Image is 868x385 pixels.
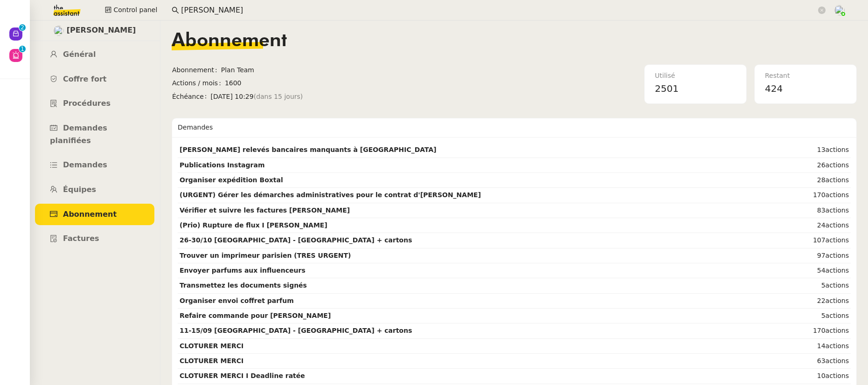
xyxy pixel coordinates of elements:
[180,357,243,364] strong: CLOTURER MERCI
[63,75,107,83] span: Coffre fort
[773,323,851,338] td: 170
[826,252,849,259] span: actions
[21,46,24,54] p: 1
[180,191,481,199] strong: (URGENT) Gérer les démarches administratives pour le contrat d'[PERSON_NAME]
[180,206,350,214] strong: Vérifier et suivre les factures [PERSON_NAME]
[773,173,851,188] td: 28
[180,176,283,184] strong: Organiser expédition Boxtal
[773,339,851,354] td: 14
[63,50,96,59] span: Général
[773,354,851,369] td: 63
[21,24,24,33] p: 2
[773,309,851,323] td: 5
[180,267,306,274] strong: Envoyer parfums aux influenceurs
[765,83,783,94] span: 424
[773,143,851,158] td: 13
[655,70,736,81] div: Utilisé
[254,91,303,102] span: (dans 15 jours)
[773,248,851,263] td: 97
[826,357,849,364] span: actions
[826,327,849,334] span: actions
[211,91,410,102] span: [DATE] 10:29
[765,70,846,81] div: Restant
[99,4,163,17] button: Control panel
[180,236,412,244] strong: 26-30/10 [GEOGRAPHIC_DATA] - [GEOGRAPHIC_DATA] + cartons
[180,221,327,229] strong: (Prio) Rupture de flux I [PERSON_NAME]
[773,218,851,233] td: 24
[19,46,26,52] nz-badge-sup: 1
[826,342,849,350] span: actions
[655,83,679,94] span: 2501
[826,312,849,319] span: actions
[178,118,851,137] div: Demandes
[172,78,225,89] span: Actions / mois
[773,203,851,218] td: 83
[773,233,851,248] td: 107
[826,282,849,289] span: actions
[180,146,437,153] strong: [PERSON_NAME] relevés bancaires manquants à [GEOGRAPHIC_DATA]
[63,185,96,194] span: Équipes
[826,372,849,379] span: actions
[826,236,849,244] span: actions
[826,176,849,184] span: actions
[180,297,294,304] strong: Organiser envoi coffret parfum
[35,204,154,226] a: Abonnement
[63,99,111,108] span: Procédures
[826,191,849,199] span: actions
[172,91,211,102] span: Échéance
[35,93,154,115] a: Procédures
[773,263,851,278] td: 54
[773,278,851,293] td: 5
[67,24,136,37] span: [PERSON_NAME]
[180,282,307,289] strong: Transmettez les documents signés
[63,160,107,169] span: Demandes
[35,44,154,66] a: Général
[834,5,845,15] img: users%2FNTfmycKsCFdqp6LX6USf2FmuPJo2%2Favatar%2Fprofile-pic%20(1).png
[826,297,849,304] span: actions
[180,372,305,379] strong: CLOTURER MERCI I Deadline ratée
[172,32,287,50] span: Abonnement
[63,234,99,243] span: Factures
[773,369,851,384] td: 10
[826,267,849,274] span: actions
[225,78,410,89] span: 1600
[54,26,64,36] img: users%2Fjeuj7FhI7bYLyCU6UIN9LElSS4x1%2Favatar%2F1678820456145.jpeg
[180,342,243,350] strong: CLOTURER MERCI
[773,158,851,173] td: 26
[113,5,157,15] span: Control panel
[826,161,849,169] span: actions
[19,24,26,31] nz-badge-sup: 2
[35,69,154,90] a: Coffre fort
[50,124,107,145] span: Demandes planifiées
[35,117,154,151] a: Demandes planifiées
[826,146,849,153] span: actions
[826,221,849,229] span: actions
[221,65,410,76] span: Plan Team
[172,65,221,76] span: Abonnement
[773,188,851,203] td: 170
[181,4,816,17] input: Rechercher
[180,252,351,259] strong: Trouver un imprimeur parisien (TRES URGENT)
[773,294,851,309] td: 22
[180,312,331,319] strong: Refaire commande pour [PERSON_NAME]
[35,179,154,201] a: Équipes
[826,206,849,214] span: actions
[35,154,154,176] a: Demandes
[180,327,412,334] strong: 11-15/09 [GEOGRAPHIC_DATA] - [GEOGRAPHIC_DATA] + cartons
[63,210,117,219] span: Abonnement
[180,161,265,169] strong: Publications Instagram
